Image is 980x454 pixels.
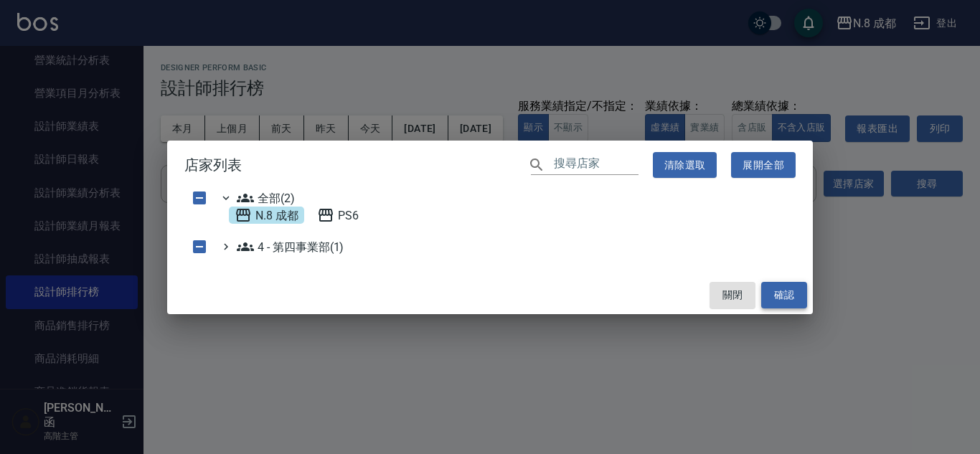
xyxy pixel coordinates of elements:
button: 關閉 [710,282,755,308]
button: 清除選取 [653,152,717,179]
input: 搜尋店家 [554,154,639,175]
span: PS6 [317,207,359,224]
span: N.8 成都 [235,207,298,224]
button: 展開全部 [731,152,796,179]
span: 全部(2) [237,189,295,207]
span: 4 - 第四事業部(1) [237,238,344,255]
h2: 店家列表 [167,141,813,190]
button: 確認 [761,282,807,308]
